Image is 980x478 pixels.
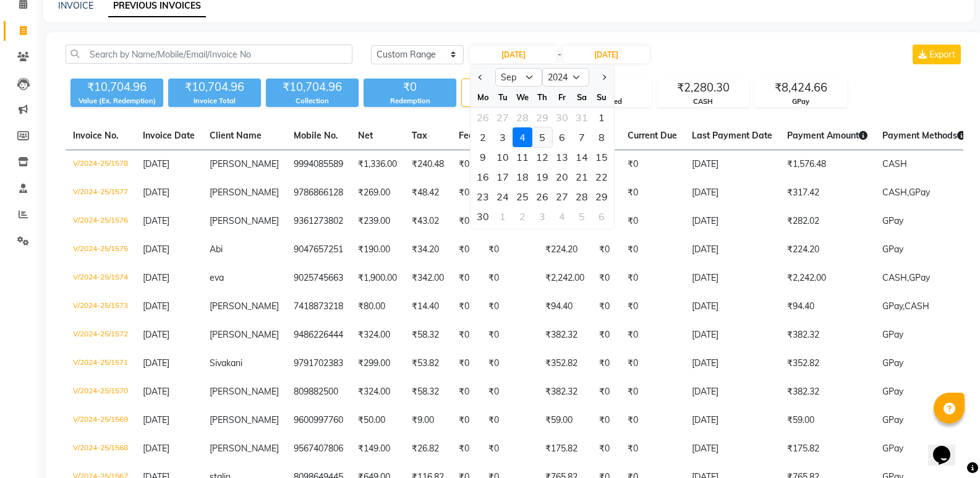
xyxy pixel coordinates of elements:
[351,435,404,463] td: ₹149.00
[462,96,553,107] div: Bills
[475,67,486,87] button: Previous month
[684,378,780,406] td: [DATE]
[351,264,404,292] td: ₹1,900.00
[513,87,532,107] div: We
[143,187,169,198] span: [DATE]
[210,414,279,425] span: [PERSON_NAME]
[684,264,780,292] td: [DATE]
[780,292,875,321] td: ₹94.40
[66,207,135,236] td: V/2024-25/1576
[684,207,780,236] td: [DATE]
[538,236,592,264] td: ₹224.20
[351,292,404,321] td: ₹80.00
[143,443,169,454] span: [DATE]
[473,147,493,167] div: 9
[538,378,592,406] td: ₹382.32
[905,301,929,312] span: CASH
[532,147,552,167] div: 12
[481,378,538,406] td: ₹0
[882,244,903,255] span: GPay
[532,147,552,167] div: Thursday, September 12, 2024
[592,167,611,187] div: Sunday, September 22, 2024
[592,378,620,406] td: ₹0
[592,167,611,187] div: 22
[552,127,572,147] div: 6
[558,48,561,61] span: -
[592,207,611,226] div: 6
[538,264,592,292] td: ₹2,242.00
[909,272,930,283] span: GPay
[481,292,538,321] td: ₹0
[552,187,572,207] div: 27
[882,272,909,283] span: CASH,
[351,236,404,264] td: ₹190.00
[513,207,532,226] div: Wednesday, October 2, 2024
[552,147,572,167] div: 13
[481,264,538,292] td: ₹0
[451,236,481,264] td: ₹0
[168,96,261,106] div: Invoice Total
[210,357,242,369] span: Sivakani
[66,150,135,179] td: V/2024-25/1578
[481,321,538,349] td: ₹0
[404,292,451,321] td: ₹14.40
[286,378,351,406] td: 809882500
[451,435,481,463] td: ₹0
[572,187,592,207] div: Saturday, September 28, 2024
[513,108,532,127] div: Wednesday, August 28, 2024
[552,167,572,187] div: 20
[473,108,493,127] div: 26
[592,264,620,292] td: ₹0
[572,207,592,226] div: 5
[404,150,451,179] td: ₹240.48
[404,378,451,406] td: ₹58.32
[572,147,592,167] div: 14
[513,127,532,147] div: Wednesday, September 4, 2024
[572,127,592,147] div: 7
[538,292,592,321] td: ₹94.40
[493,87,513,107] div: Tu
[351,378,404,406] td: ₹324.00
[592,187,611,207] div: Sunday, September 29, 2024
[404,406,451,435] td: ₹9.00
[882,357,903,369] span: GPay
[684,406,780,435] td: [DATE]
[620,435,684,463] td: ₹0
[143,215,169,226] span: [DATE]
[780,378,875,406] td: ₹382.32
[592,147,611,167] div: Sunday, September 15, 2024
[882,329,903,340] span: GPay
[532,187,552,207] div: Thursday, September 26, 2024
[481,236,538,264] td: ₹0
[473,207,493,226] div: Monday, September 30, 2024
[143,301,169,312] span: [DATE]
[657,79,749,96] div: ₹2,280.30
[286,435,351,463] td: 9567407806
[459,130,474,141] span: Fee
[563,46,649,63] input: End Date
[493,167,513,187] div: 17
[493,207,513,226] div: Tuesday, October 1, 2024
[266,79,359,96] div: ₹10,704.96
[493,108,513,127] div: Tuesday, August 27, 2024
[780,264,875,292] td: ₹2,242.00
[351,321,404,349] td: ₹324.00
[266,96,359,106] div: Collection
[882,301,905,312] span: GPay,
[66,292,135,321] td: V/2024-25/1573
[882,215,903,226] span: GPay
[929,49,955,60] span: Export
[592,292,620,321] td: ₹0
[572,167,592,187] div: 21
[412,130,427,141] span: Tax
[592,127,611,147] div: 8
[451,406,481,435] td: ₹0
[66,349,135,378] td: V/2024-25/1571
[143,386,169,397] span: [DATE]
[358,130,373,141] span: Net
[286,264,351,292] td: 9025745663
[493,147,513,167] div: Tuesday, September 10, 2024
[882,414,903,425] span: GPay
[451,264,481,292] td: ₹0
[592,147,611,167] div: 15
